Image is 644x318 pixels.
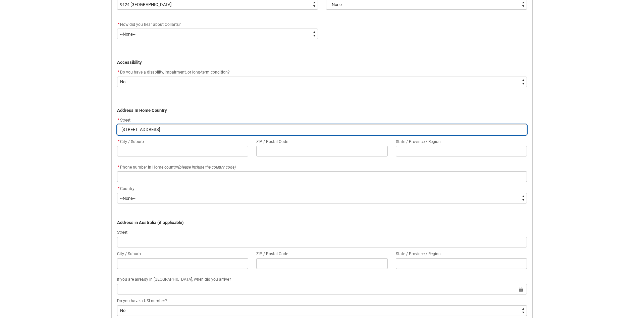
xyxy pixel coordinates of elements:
[118,70,119,75] abbr: required
[396,252,441,256] span: State / Province / Region
[118,139,119,144] abbr: required
[117,108,167,113] strong: Address In Home Country
[117,277,231,282] span: If you are already in [GEOGRAPHIC_DATA], when did you arrive?
[256,252,288,256] span: ZIP / Postal Code
[117,299,167,303] span: Do you have a USI number?
[117,252,141,256] span: City / Suburb
[117,118,130,123] span: Street
[118,22,119,27] abbr: required
[120,22,181,27] span: How did you hear about Collarts?
[178,165,236,170] em: (please include the country code)
[117,230,127,235] span: Street
[396,139,441,144] span: State / Province / Region
[120,186,135,191] span: Country
[256,139,288,144] span: ZIP / Postal Code
[118,118,119,123] abbr: required
[117,139,144,144] span: City / Suburb
[118,186,119,191] abbr: required
[117,220,184,225] strong: Address in Australia (if applicable)
[118,165,119,170] abbr: required
[117,60,142,65] strong: Accessibility
[120,70,230,75] span: Do you have a disability, impairment, or long-term condition?
[117,165,236,170] span: Phone number in Home country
